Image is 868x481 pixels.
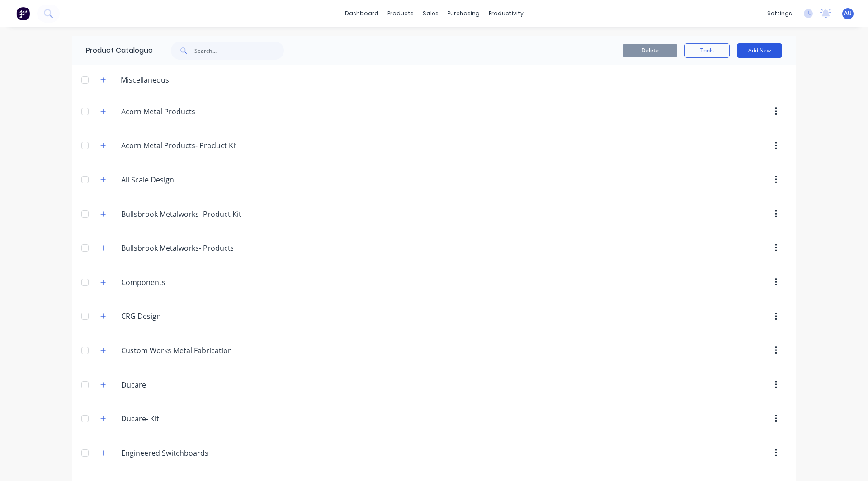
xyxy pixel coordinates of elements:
input: Enter category name [121,209,241,219]
input: Enter category name [121,413,228,424]
a: dashboard [340,7,383,20]
input: Enter category name [121,106,228,117]
input: Enter category name [121,174,228,185]
button: Add New [737,43,782,58]
span: AU [844,9,852,18]
input: Enter category name [121,243,233,253]
img: Factory [16,7,30,20]
input: Search... [194,42,284,60]
input: Enter category name [121,311,228,322]
input: Enter category name [121,379,228,390]
input: Enter category name [121,277,228,288]
div: Miscellaneous [113,75,176,85]
button: Delete [623,44,677,57]
div: productivity [484,7,528,20]
div: purchasing [443,7,484,20]
div: sales [418,7,443,20]
div: settings [763,7,797,20]
input: Enter category name [121,345,231,356]
button: Tools [684,43,730,58]
div: Product Catalogue [72,36,153,65]
input: Enter category name [121,448,228,458]
div: products [383,7,418,20]
input: Enter category name [121,140,236,151]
